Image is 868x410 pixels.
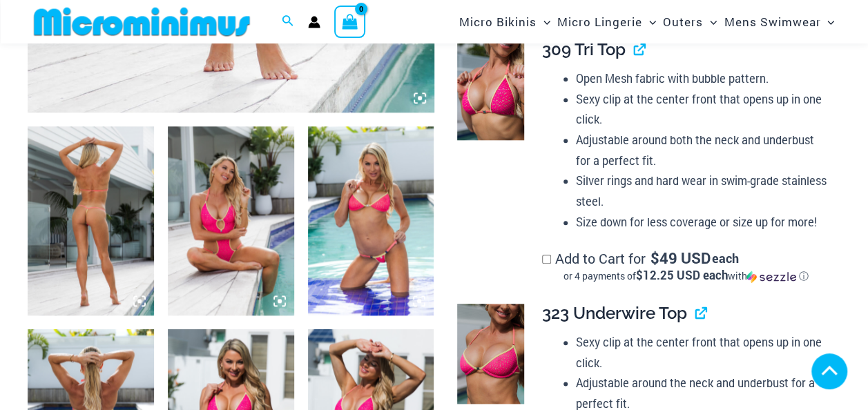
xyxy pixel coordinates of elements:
[542,269,829,283] div: or 4 payments of with
[457,304,524,404] img: Bubble Mesh Highlight Pink 323 Top
[746,271,796,283] img: Sezzle
[650,251,711,265] span: 49 USD
[820,4,834,39] span: Menu Toggle
[576,170,829,211] li: Silver rings and hard wear in swim-grade stainless steel.
[659,4,720,39] a: OutersMenu ToggleMenu Toggle
[542,249,829,284] label: Add to Cart for
[576,68,829,89] li: Open Mesh fabric with bubble pattern.
[542,255,551,264] input: Add to Cart for$49 USD eachor 4 payments of$12.25 USD eachwithSezzle Click to learn more about Se...
[308,16,320,28] a: Account icon link
[576,212,829,233] li: Size down for less coverage or size up for more!
[542,39,626,59] span: 309 Tri Top
[576,89,829,130] li: Sexy clip at the center front that opens up in one click.
[663,4,703,39] span: Outers
[457,40,524,140] img: Bubble Mesh Highlight Pink 309 Top
[459,4,537,39] span: Micro Bikinis
[542,303,687,323] span: 323 Underwire Top
[703,4,717,39] span: Menu Toggle
[308,126,434,315] img: Bubble Mesh Highlight Pink 323 Top 421 Micro
[456,4,554,39] a: Micro BikinisMenu ToggleMenu Toggle
[554,4,659,39] a: Micro LingerieMenu ToggleMenu Toggle
[537,4,550,39] span: Menu Toggle
[334,6,366,37] a: View Shopping Cart, empty
[635,267,727,283] span: $12.25 USD each
[28,126,154,315] img: Bubble Mesh Highlight Pink 819 One Piece
[576,332,829,373] li: Sexy clip at the center front that opens up in one click.
[642,4,656,39] span: Menu Toggle
[28,6,255,37] img: MM SHOP LOGO FLAT
[542,269,829,283] div: or 4 payments of$12.25 USD eachwithSezzle Click to learn more about Sezzle
[576,130,829,170] li: Adjustable around both the neck and underbust for a perfect fit.
[724,4,820,39] span: Mens Swimwear
[557,4,642,39] span: Micro Lingerie
[650,248,659,268] span: $
[454,2,840,41] nav: Site Navigation
[168,126,294,315] img: Bubble Mesh Highlight Pink 819 One Piece
[282,13,294,31] a: Search icon link
[720,4,838,39] a: Mens SwimwearMenu ToggleMenu Toggle
[712,251,739,265] span: each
